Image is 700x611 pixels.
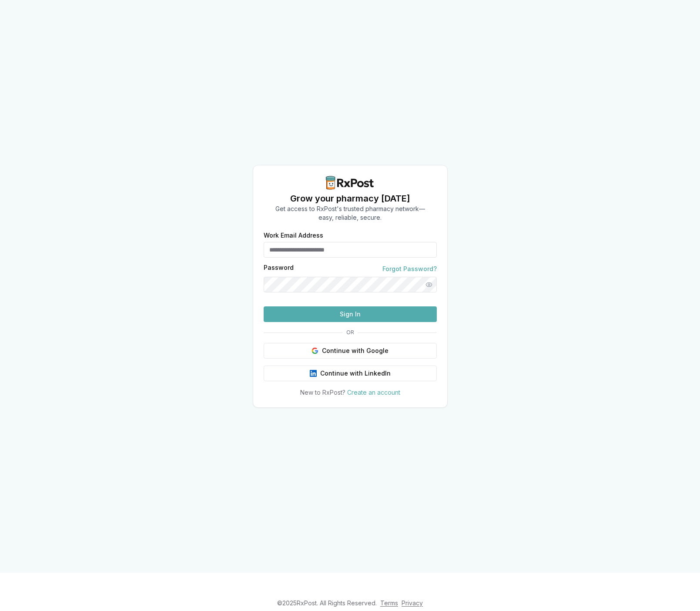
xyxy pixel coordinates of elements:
[300,389,345,396] span: New to RxPost?
[310,370,317,377] img: LinkedIn
[275,192,425,205] h1: Grow your pharmacy [DATE]
[382,265,437,273] a: Forgot Password?
[322,176,378,190] img: RxPost Logo
[264,232,437,238] label: Work Email Address
[311,347,318,354] img: Google
[264,265,294,273] label: Password
[275,205,425,222] p: Get access to RxPost's trusted pharmacy network— easy, reliable, secure.
[264,366,437,381] button: Continue with LinkedIn
[402,599,423,607] a: Privacy
[347,389,400,396] a: Create an account
[264,306,437,322] button: Sign In
[380,599,398,607] a: Terms
[264,343,437,359] button: Continue with Google
[343,329,358,336] span: OR
[421,277,437,292] button: Show password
